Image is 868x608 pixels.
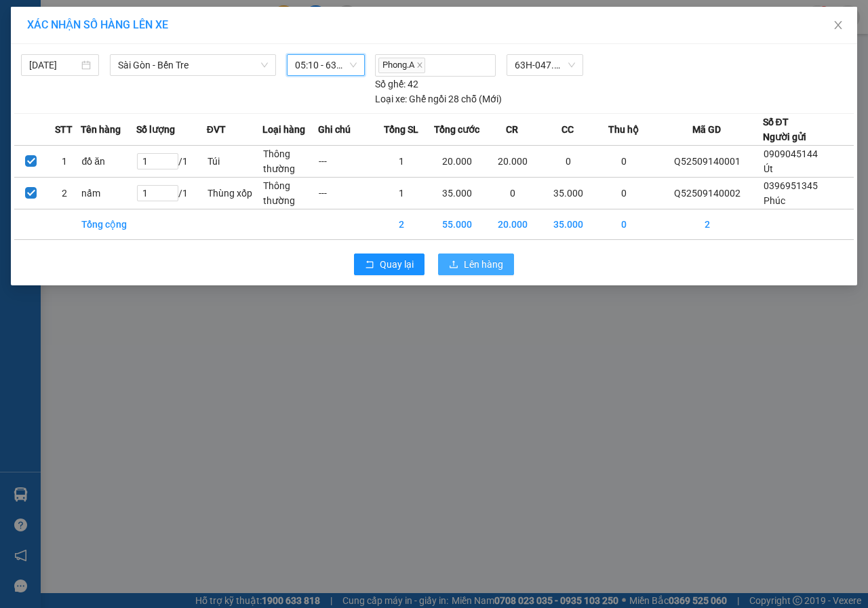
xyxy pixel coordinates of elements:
[118,55,268,75] span: Sài Gòn - Bến Tre
[134,15,172,28] span: Bến Tre
[262,122,305,137] span: Loại hàng
[485,145,540,177] td: 20.000
[260,61,269,69] span: down
[374,209,429,239] td: 2
[764,195,785,206] span: Phúc
[464,257,503,272] span: Lên hàng
[5,45,66,58] span: 0909045144
[384,122,418,137] span: Tổng SL
[540,209,596,239] td: 35.000
[764,180,818,191] span: 0396951345
[429,145,485,177] td: 20.000
[262,177,318,209] td: Thông thường
[27,18,168,31] span: XÁC NHẬN SỐ HÀNG LÊN XE
[55,122,73,137] span: STT
[380,257,414,272] span: Quay lại
[318,177,374,209] td: ---
[833,20,844,31] span: close
[375,77,406,92] span: Số ghế:
[318,145,374,177] td: ---
[262,145,318,177] td: Thông thường
[295,55,357,75] span: 05:10 - 63H-047.88
[561,122,574,137] span: CC
[81,145,136,177] td: đồ ăn
[178,94,194,107] span: SL:
[429,177,485,209] td: 35.000
[136,145,206,177] td: / 1
[365,260,374,270] span: rollback
[81,209,136,239] td: Tổng cộng
[38,15,73,28] span: Quận 5
[105,45,166,58] span: 0764968678
[596,209,652,239] td: 0
[5,15,103,28] p: Gửi từ:
[378,58,425,73] span: Phong.A
[318,122,351,137] span: Ghi chú
[438,254,514,275] button: uploadLên hàng
[194,93,201,108] span: 1
[540,177,596,209] td: 35.000
[652,177,763,209] td: Q52509140002
[354,254,425,275] button: rollbackQuay lại
[374,177,429,209] td: 1
[22,71,55,84] span: 20.000
[5,30,16,43] span: Út
[763,115,806,144] div: Số ĐT Người gửi
[375,92,502,106] div: Ghế ngồi 28 chỗ (Mới)
[596,145,652,177] td: 0
[429,209,485,239] td: 55.000
[608,122,639,137] span: Thu hộ
[375,92,407,106] span: Loại xe:
[207,145,262,177] td: Túi
[374,145,429,177] td: 1
[207,122,226,137] span: ĐVT
[47,145,81,177] td: 1
[819,7,857,45] button: Close
[485,177,540,209] td: 0
[449,260,458,270] span: upload
[104,68,202,87] td: CC:
[652,209,763,239] td: 2
[136,177,206,209] td: / 1
[596,177,652,209] td: 0
[5,68,104,87] td: CR:
[5,94,72,107] span: 1 - Túi (đồ ăn)
[540,145,596,177] td: 0
[485,209,540,239] td: 20.000
[692,122,721,137] span: Mã GD
[207,177,262,209] td: Thùng xốp
[29,58,79,73] input: 14/09/2025
[105,15,201,28] p: Nhận:
[416,62,423,68] span: close
[375,77,418,92] div: 42
[652,145,763,177] td: Q52509140001
[515,55,575,75] span: 63H-047.88
[81,122,121,137] span: Tên hàng
[136,122,175,137] span: Số lượng
[47,177,81,209] td: 2
[764,163,773,174] span: Út
[506,122,518,137] span: CR
[81,177,136,209] td: nấm
[121,71,127,84] span: 0
[764,148,818,159] span: 0909045144
[105,30,131,43] span: Hạnh
[434,122,479,137] span: Tổng cước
